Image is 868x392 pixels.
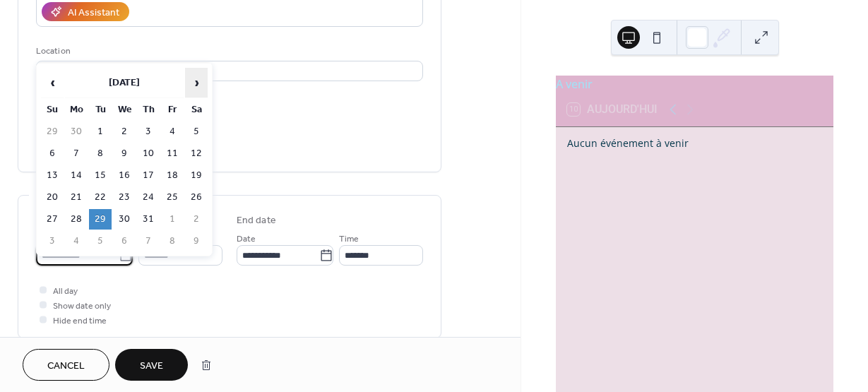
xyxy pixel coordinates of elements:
th: Fr [161,100,184,120]
th: Sa [185,100,208,120]
button: AI Assistant [42,2,129,21]
td: 4 [65,231,88,251]
th: Mo [65,100,88,120]
div: Aucun événement à venir [567,136,822,150]
th: We [113,100,136,120]
td: 19 [185,165,208,186]
td: 6 [41,143,64,164]
td: 11 [161,143,184,164]
span: ‹ [42,69,63,97]
div: AI Assistant [68,6,119,20]
td: 13 [41,165,64,186]
td: 27 [41,209,64,230]
th: [DATE] [65,68,184,98]
span: Time [339,232,359,247]
td: 2 [113,121,136,142]
td: 25 [161,187,184,208]
th: Tu [89,100,112,120]
td: 24 [137,187,160,208]
span: Cancel [47,359,85,374]
td: 21 [65,187,88,208]
td: 30 [113,209,136,230]
td: 2 [185,209,208,230]
div: End date [237,213,276,228]
td: 1 [161,209,184,230]
td: 14 [65,165,88,186]
td: 28 [65,209,88,230]
td: 29 [41,121,64,142]
td: 5 [185,121,208,142]
td: 26 [185,187,208,208]
span: Show date only [53,299,111,314]
span: All day [53,284,78,299]
button: Cancel [23,349,109,381]
td: 30 [65,121,88,142]
td: 7 [65,143,88,164]
span: Date [237,232,256,247]
div: A venir [556,76,833,93]
td: 6 [113,231,136,251]
td: 22 [89,187,112,208]
td: 9 [113,143,136,164]
td: 3 [137,121,160,142]
td: 7 [137,231,160,251]
td: 16 [113,165,136,186]
td: 5 [89,231,112,251]
td: 9 [185,231,208,251]
td: 18 [161,165,184,186]
td: 12 [185,143,208,164]
td: 3 [41,231,64,251]
th: Su [41,100,64,120]
td: 8 [89,143,112,164]
td: 20 [41,187,64,208]
td: 10 [137,143,160,164]
span: Hide end time [53,314,107,328]
td: 31 [137,209,160,230]
td: 23 [113,187,136,208]
span: › [186,69,207,97]
td: 8 [161,231,184,251]
th: Th [137,100,160,120]
td: 15 [89,165,112,186]
button: Save [115,349,188,381]
div: Location [36,44,420,59]
td: 1 [89,121,112,142]
span: Save [140,359,163,374]
td: 4 [161,121,184,142]
td: 17 [137,165,160,186]
td: 29 [89,209,112,230]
